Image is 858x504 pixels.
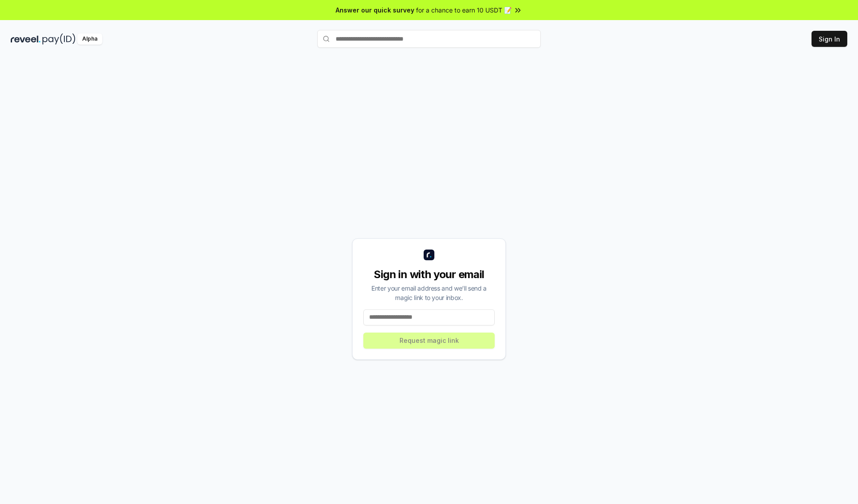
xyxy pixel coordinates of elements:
div: Enter your email address and we’ll send a magic link to your inbox. [363,283,495,302]
button: Sign In [812,31,847,47]
img: pay_id [42,33,76,45]
img: reveel_dark [11,33,41,45]
img: logo_small [424,250,434,260]
span: Answer our quick survey [336,5,414,15]
div: Sign in with your email [363,267,495,282]
div: Alpha [77,33,102,45]
span: for a chance to earn 10 USDT 📝 [416,5,512,15]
